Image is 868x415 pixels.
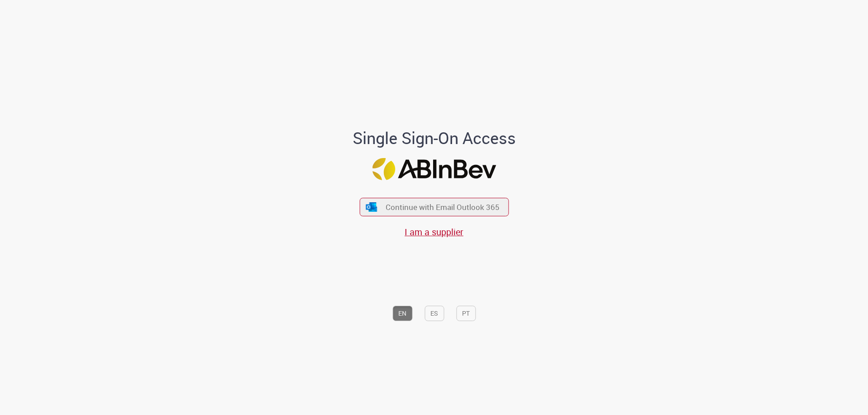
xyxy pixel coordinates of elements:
span: Continue with Email Outlook 365 [386,202,500,212]
button: ícone Azure/Microsoft 360 Continue with Email Outlook 365 [359,198,509,216]
img: ícone Azure/Microsoft 360 [365,202,378,212]
button: ES [425,306,444,321]
button: PT [456,306,476,321]
a: I am a supplier [405,226,463,238]
img: Logo ABInBev [372,158,496,180]
h1: Single Sign-On Access [309,129,560,147]
button: EN [392,306,412,321]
